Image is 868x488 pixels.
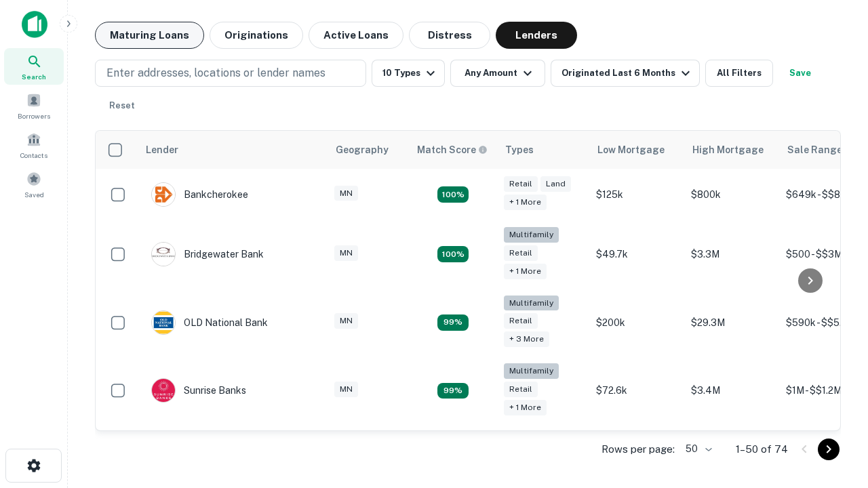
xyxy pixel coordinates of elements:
[504,331,549,347] div: + 3 more
[95,22,204,49] button: Maturing Loans
[409,22,490,49] button: Distress
[561,65,694,81] div: Originated Last 6 Months
[800,380,868,445] iframe: Chat Widget
[684,169,779,220] td: $800k
[597,142,665,158] div: Low Mortgage
[95,60,366,87] button: Enter addresses, locations or lender names
[152,311,175,334] img: picture
[692,142,764,158] div: High Mortgage
[437,246,469,262] div: Matching Properties: 20, hasApolloMatch: undefined
[409,131,497,169] th: Capitalize uses an advanced AI algorithm to match your search with the best lender. The match sco...
[437,383,469,399] div: Matching Properties: 11, hasApolloMatch: undefined
[4,127,64,163] a: Contacts
[328,131,409,169] th: Geography
[589,220,684,289] td: $49.7k
[152,183,175,206] img: picture
[496,22,577,49] button: Lenders
[787,142,842,158] div: Sale Range
[334,245,358,261] div: MN
[778,60,822,87] button: Save your search to get updates of matches that match your search criteria.
[334,382,358,397] div: MN
[151,310,268,335] div: OLD National Bank
[680,439,714,459] div: 50
[504,382,538,397] div: Retail
[146,142,178,158] div: Lender
[151,242,264,266] div: Bridgewater Bank
[504,313,538,329] div: Retail
[417,142,488,157] div: Capitalize uses an advanced AI algorithm to match your search with the best lender. The match sco...
[152,243,175,266] img: picture
[684,131,779,169] th: High Mortgage
[106,65,325,81] p: Enter addresses, locations or lender names
[22,11,47,38] img: capitalize-icon.png
[334,186,358,201] div: MN
[504,400,547,415] div: + 1 more
[20,150,47,161] span: Contacts
[336,142,389,158] div: Geography
[504,176,538,192] div: Retail
[540,176,571,192] div: Land
[736,441,788,457] p: 1–50 of 74
[504,363,559,379] div: Multifamily
[24,189,44,200] span: Saved
[705,60,773,87] button: All Filters
[504,227,559,243] div: Multifamily
[309,22,403,49] button: Active Loans
[505,142,534,158] div: Types
[684,357,779,425] td: $3.4M
[151,182,248,207] div: Bankcherokee
[152,379,175,402] img: picture
[504,245,538,261] div: Retail
[100,92,144,119] button: Reset
[210,22,303,49] button: Originations
[589,357,684,425] td: $72.6k
[504,264,547,279] div: + 1 more
[450,60,545,87] button: Any Amount
[504,195,547,210] div: + 1 more
[22,71,46,82] span: Search
[151,378,246,403] div: Sunrise Banks
[818,439,840,460] button: Go to next page
[504,296,559,311] div: Multifamily
[589,169,684,220] td: $125k
[4,48,64,85] a: Search
[372,60,445,87] button: 10 Types
[4,166,64,203] a: Saved
[334,313,358,329] div: MN
[437,314,469,331] div: Matching Properties: 11, hasApolloMatch: undefined
[138,131,328,169] th: Lender
[497,131,589,169] th: Types
[417,142,485,157] h6: Match Score
[589,131,684,169] th: Low Mortgage
[18,110,50,121] span: Borrowers
[601,441,675,457] p: Rows per page:
[684,220,779,289] td: $3.3M
[684,289,779,357] td: $29.3M
[551,60,700,87] button: Originated Last 6 Months
[437,186,469,203] div: Matching Properties: 16, hasApolloMatch: undefined
[4,87,64,124] a: Borrowers
[589,289,684,357] td: $200k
